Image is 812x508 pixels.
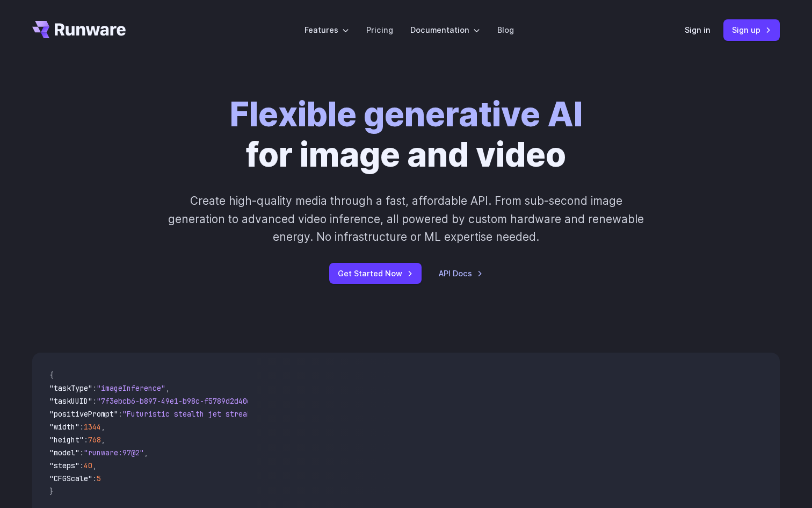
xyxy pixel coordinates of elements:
span: "imageInference" [97,383,165,393]
a: Go to / [32,21,126,38]
span: "positivePrompt" [49,409,118,419]
h1: for image and video [230,95,583,175]
span: , [165,383,170,393]
span: , [101,435,105,445]
a: Pricing [366,24,393,36]
span: , [101,422,105,432]
span: : [92,383,97,393]
span: "steps" [49,461,79,470]
label: Documentation [410,24,480,36]
a: Sign up [723,19,780,40]
span: "CFGScale" [49,474,92,483]
span: 40 [84,461,92,470]
a: Blog [497,24,514,36]
p: Create high-quality media through a fast, affordable API. From sub-second image generation to adv... [167,192,646,246]
span: : [79,422,84,432]
a: Sign in [685,24,711,36]
span: : [79,448,84,457]
span: "taskType" [49,383,92,393]
span: , [92,461,97,470]
span: 1344 [84,422,101,432]
span: 768 [88,435,101,445]
span: "runware:97@2" [84,448,144,457]
span: } [49,486,54,496]
a: API Docs [439,267,483,280]
span: "height" [49,435,84,445]
span: "model" [49,448,79,457]
span: "width" [49,422,79,432]
span: 5 [97,474,101,483]
a: Get Started Now [329,263,422,284]
span: : [92,396,97,406]
span: : [79,461,84,470]
span: "taskUUID" [49,396,92,406]
span: "Futuristic stealth jet streaking through a neon-lit cityscape with glowing purple exhaust" [122,409,513,419]
span: : [84,435,88,445]
label: Features [305,24,349,36]
span: , [144,448,148,457]
span: { [49,370,54,380]
strong: Flexible generative AI [230,94,583,134]
span: : [92,474,97,483]
span: "7f3ebcb6-b897-49e1-b98c-f5789d2d40d7" [97,396,260,406]
span: : [118,409,122,419]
